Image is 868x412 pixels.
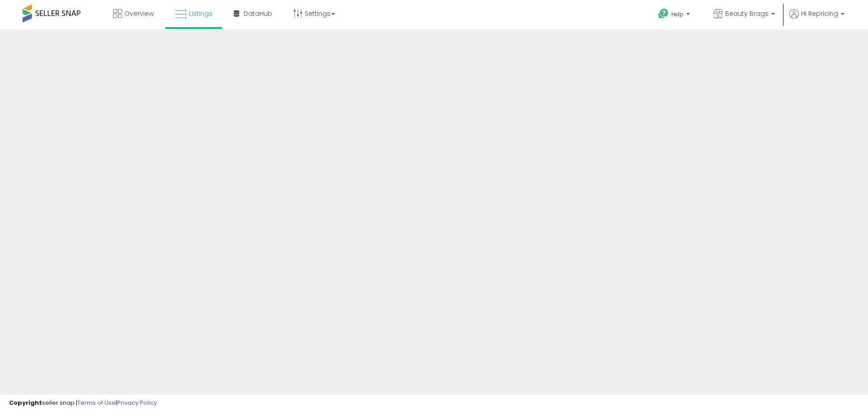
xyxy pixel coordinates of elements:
a: Privacy Policy [117,398,157,407]
span: Help [671,10,684,18]
a: Help [651,1,699,29]
span: Hi Repricing [801,9,838,18]
span: Listings [189,9,212,18]
span: Beauty Brags [725,9,769,18]
div: seller snap | | [9,399,157,407]
span: DataHub [244,9,272,18]
i: Get Help [658,8,669,19]
strong: Copyright [9,398,42,407]
a: Hi Repricing [789,9,844,29]
a: Terms of Use [77,398,116,407]
span: Overview [124,9,154,18]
